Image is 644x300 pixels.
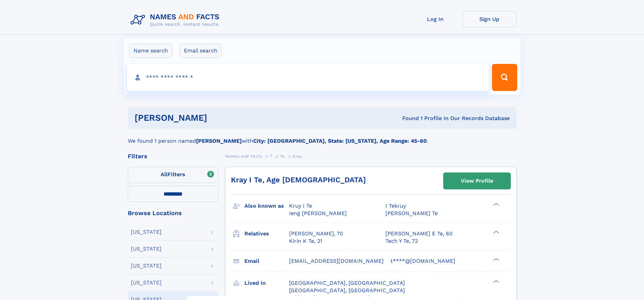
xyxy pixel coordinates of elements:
div: [US_STATE] [131,280,162,285]
button: Search Button [492,64,517,91]
div: [US_STATE] [131,263,162,269]
b: City: [GEOGRAPHIC_DATA], State: [US_STATE], Age Range: 45-60 [253,138,427,144]
div: Browse Locations [128,210,218,216]
a: Kirin K Te, 21 [289,237,322,245]
span: All [161,171,168,178]
div: ❯ [492,230,500,234]
label: Filters [128,167,218,183]
div: We found 1 person named with . [128,129,517,145]
h3: Also known as [244,200,289,212]
span: Kruy I Te [289,203,312,209]
b: [PERSON_NAME] [196,138,242,144]
div: ❯ [492,279,500,283]
span: Ieng [PERSON_NAME] [289,210,347,216]
a: Log In [408,11,462,27]
span: [PERSON_NAME] Te [385,210,438,216]
h1: [PERSON_NAME] [135,114,305,122]
h3: Email [244,255,289,267]
a: [PERSON_NAME] E Te, 60 [385,230,453,237]
div: [US_STATE] [131,229,162,235]
div: Found 1 Profile In Our Records Database [305,115,510,122]
span: Kray [292,154,302,159]
a: T [270,152,272,160]
a: View Profile [444,173,510,189]
label: Email search [180,44,222,58]
a: Kray I Te, Age [DEMOGRAPHIC_DATA] [231,176,366,184]
span: [GEOGRAPHIC_DATA], [GEOGRAPHIC_DATA] [289,287,405,294]
h3: Relatives [244,228,289,239]
a: Names and Facts [225,152,262,160]
div: View Profile [461,173,493,189]
img: Logo Names and Facts [128,11,225,29]
a: Tech Y Te, 72 [385,237,418,245]
div: [US_STATE] [131,246,162,252]
span: Te [280,154,285,159]
div: ❯ [492,202,500,207]
div: Filters [128,153,218,159]
a: Sign Up [462,11,517,27]
input: search input [127,64,489,91]
span: I Tekruy [385,203,406,209]
label: Name search [129,44,172,58]
a: [PERSON_NAME], 70 [289,230,343,237]
span: T [270,154,272,159]
span: [EMAIL_ADDRESS][DOMAIN_NAME] [289,258,384,264]
div: ❯ [492,257,500,261]
h3: Lived in [244,277,289,289]
span: [GEOGRAPHIC_DATA], [GEOGRAPHIC_DATA] [289,280,405,286]
a: Te [280,152,285,160]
